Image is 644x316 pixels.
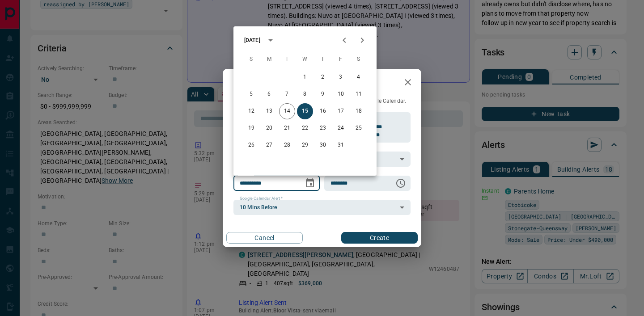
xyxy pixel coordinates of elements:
[297,103,313,119] button: 15
[333,137,349,153] button: 31
[261,120,277,136] button: 20
[341,232,418,244] button: Create
[243,137,259,153] button: 26
[279,103,295,119] button: 14
[351,86,367,102] button: 11
[263,33,278,48] button: calendar view is open, switch to year view
[233,200,411,215] div: 10 Mins Before
[279,51,295,68] span: Tuesday
[297,120,313,136] button: 22
[243,51,259,68] span: Sunday
[279,137,295,153] button: 28
[297,86,313,102] button: 8
[333,86,349,102] button: 10
[226,232,303,244] button: Cancel
[279,120,295,136] button: 21
[315,86,331,102] button: 9
[261,51,277,68] span: Monday
[392,174,410,192] button: Choose time, selected time is 11:00 AM
[333,120,349,136] button: 24
[297,51,313,68] span: Wednesday
[301,174,319,192] button: Choose date, selected date is Oct 15, 2025
[243,103,259,119] button: 12
[330,172,342,177] label: Time
[315,103,331,119] button: 16
[223,69,284,97] h2: New Task
[315,137,331,153] button: 30
[243,120,259,136] button: 19
[335,31,353,49] button: Previous month
[351,51,367,68] span: Saturday
[351,103,367,119] button: 18
[315,69,331,85] button: 2
[240,196,283,202] label: Google Calendar Alert
[244,36,260,44] div: [DATE]
[333,51,349,68] span: Friday
[351,120,367,136] button: 25
[333,103,349,119] button: 17
[261,103,277,119] button: 13
[243,86,259,102] button: 5
[240,172,251,177] label: Date
[333,69,349,85] button: 3
[297,69,313,85] button: 1
[351,69,367,85] button: 4
[315,120,331,136] button: 23
[261,86,277,102] button: 6
[315,51,331,68] span: Thursday
[261,137,277,153] button: 27
[297,137,313,153] button: 29
[279,86,295,102] button: 7
[353,31,371,49] button: Next month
